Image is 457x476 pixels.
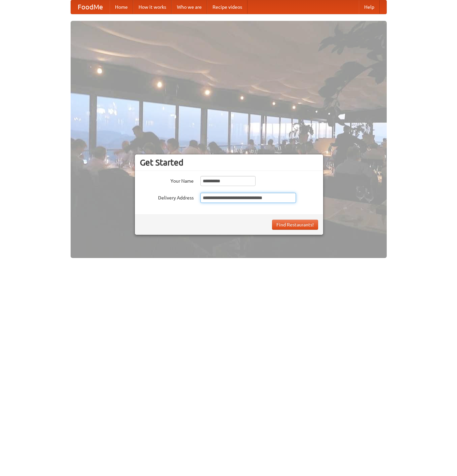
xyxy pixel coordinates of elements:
a: Recipe videos [207,0,247,14]
label: Your Name [140,176,194,184]
a: FoodMe [71,0,110,14]
a: Who we are [172,0,207,14]
a: How it works [133,0,172,14]
h3: Get Started [140,157,318,168]
button: Find Restaurants! [272,220,318,230]
label: Delivery Address [140,193,194,201]
a: Home [110,0,133,14]
a: Help [359,0,380,14]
